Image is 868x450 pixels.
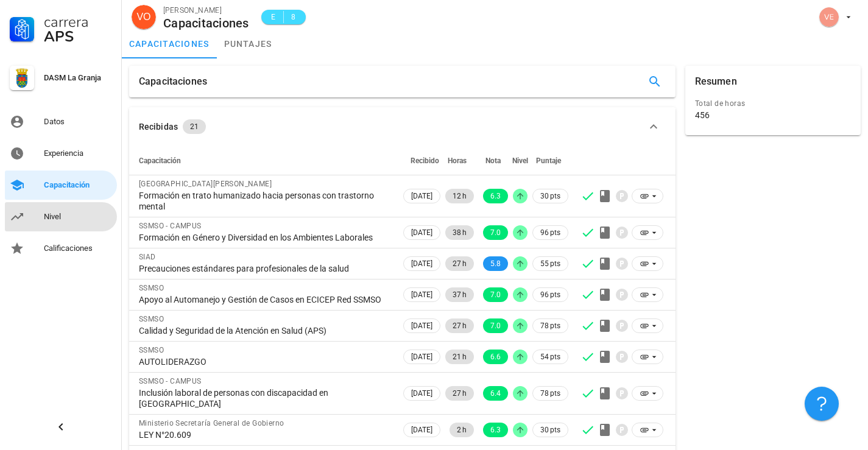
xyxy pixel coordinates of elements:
[139,429,391,440] div: LEY N°20.609
[540,258,560,270] span: 55 pts
[411,288,432,301] span: [DATE]
[139,387,391,409] div: Inclusión laboral de personas con discapacidad en [GEOGRAPHIC_DATA]
[139,346,164,354] span: SSMSO
[139,263,391,274] div: Precauciones estándares para profesionales de la salud
[485,156,501,165] span: Nota
[490,386,501,401] span: 6.4
[5,171,117,200] a: Capacitación
[536,156,561,165] span: Puntaje
[122,29,217,58] a: capacitaciones
[530,146,571,175] th: Puntaje
[695,110,710,121] div: 456
[5,107,117,136] a: Datos
[490,225,501,240] span: 7.0
[129,107,676,146] button: Recibidas 21
[139,232,391,243] div: Formación en Género y Diversidad en los Ambientes Laborales
[139,156,181,165] span: Capacitación
[139,190,391,212] div: Formación en trato humanizado hacia personas con trastorno mental
[490,189,501,203] span: 6.3
[163,4,249,16] div: [PERSON_NAME]
[44,244,112,253] div: Calificaciones
[819,7,839,27] div: avatar
[44,73,112,83] div: DASM La Granja
[44,212,112,222] div: Nivel
[411,257,432,270] span: [DATE]
[443,146,476,175] th: Horas
[411,423,432,437] span: [DATE]
[453,189,467,203] span: 12 h
[490,318,501,333] span: 7.0
[44,180,112,190] div: Capacitación
[453,256,467,271] span: 27 h
[448,156,467,165] span: Horas
[411,156,439,165] span: Recibido
[490,287,501,302] span: 7.0
[139,377,202,385] span: SSMSO - CAMPUS
[129,146,401,175] th: Capacitación
[510,146,530,175] th: Nivel
[139,356,391,367] div: AUTOLIDERAZGO
[139,253,156,261] span: SIAD
[44,149,112,158] div: Experiencia
[5,202,117,231] a: Nivel
[540,424,560,436] span: 30 pts
[139,180,272,188] span: [GEOGRAPHIC_DATA][PERSON_NAME]
[695,66,737,97] div: Resumen
[411,189,432,203] span: [DATE]
[136,5,150,29] span: VO
[490,256,501,271] span: 5.8
[132,5,156,29] div: avatar
[457,423,467,437] span: 2 h
[190,119,199,134] span: 21
[490,350,501,364] span: 6.6
[44,117,112,127] div: Datos
[139,66,207,97] div: Capacitaciones
[490,423,501,437] span: 6.3
[139,315,164,323] span: SSMSO
[411,350,432,364] span: [DATE]
[540,227,560,239] span: 96 pts
[540,351,560,363] span: 54 pts
[139,294,391,305] div: Apoyo al Automanejo y Gestión de Casos en ECICEP Red SSMSO
[5,234,117,263] a: Calificaciones
[163,16,249,30] div: Capacitaciones
[540,289,560,301] span: 96 pts
[453,350,467,364] span: 21 h
[401,146,443,175] th: Recibido
[453,386,467,401] span: 27 h
[695,97,851,110] div: Total de horas
[453,287,467,302] span: 37 h
[139,419,284,427] span: Ministerio Secretaría General de Gobierno
[411,387,432,400] span: [DATE]
[139,325,391,336] div: Calidad y Seguridad de la Atención en Salud (APS)
[540,190,560,202] span: 30 pts
[139,222,202,230] span: SSMSO - CAMPUS
[411,319,432,332] span: [DATE]
[289,11,298,23] span: 8
[44,15,112,29] div: Carrera
[217,29,280,58] a: puntajes
[139,120,178,133] div: Recibidas
[453,225,467,240] span: 38 h
[540,387,560,399] span: 78 pts
[512,156,528,165] span: Nivel
[269,11,278,23] span: E
[411,226,432,239] span: [DATE]
[476,146,510,175] th: Nota
[453,318,467,333] span: 27 h
[44,29,112,44] div: APS
[139,284,164,292] span: SSMSO
[5,139,117,168] a: Experiencia
[540,320,560,332] span: 78 pts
